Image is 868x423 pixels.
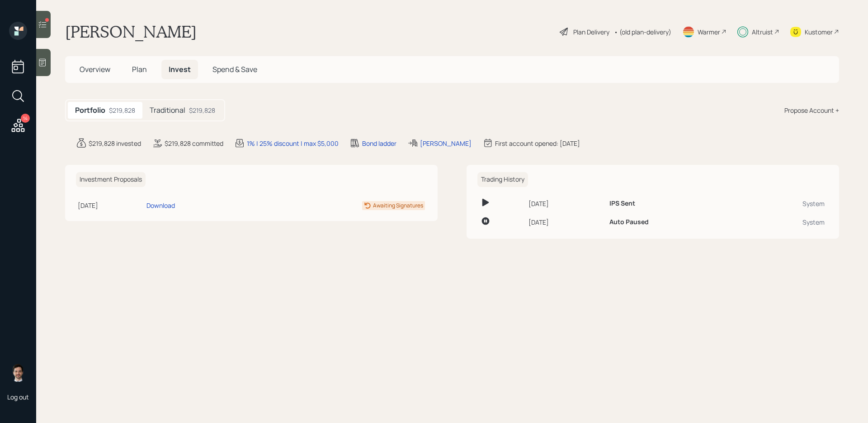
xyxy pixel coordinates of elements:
div: First account opened: [DATE] [495,139,580,148]
h5: Traditional [150,106,185,115]
h6: IPS Sent [609,200,635,207]
div: 14 [21,114,30,123]
div: • (old plan-delivery) [614,27,671,37]
div: Propose Account + [784,106,839,115]
div: [DATE] [528,217,602,227]
div: System [746,217,825,227]
div: $219,828 [189,106,215,115]
div: 1% | 25% discount | max $5,000 [247,139,339,148]
h6: Auto Paused [609,218,649,226]
div: [PERSON_NAME] [420,139,472,148]
span: Spend & Save [212,64,257,74]
div: $219,828 [109,106,135,115]
div: Kustomer [805,27,833,37]
div: Bond ladder [362,139,396,148]
div: $219,828 invested [89,139,141,148]
div: Plan Delivery [573,27,609,37]
div: $219,828 committed [165,139,223,148]
div: System [746,199,825,208]
div: [DATE] [78,201,143,210]
div: Download [146,201,175,210]
h5: Portfolio [75,106,105,115]
h1: [PERSON_NAME] [65,22,197,42]
div: Log out [7,393,29,401]
div: Warmer [698,27,720,37]
h6: Trading History [477,172,528,187]
span: Invest [169,64,191,74]
span: Plan [132,64,147,74]
div: Altruist [752,27,773,37]
h6: Investment Proposals [76,172,146,187]
span: Overview [80,64,110,74]
div: [DATE] [528,199,602,208]
div: Awaiting Signatures [373,202,423,210]
img: jonah-coleman-headshot.png [9,364,27,382]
